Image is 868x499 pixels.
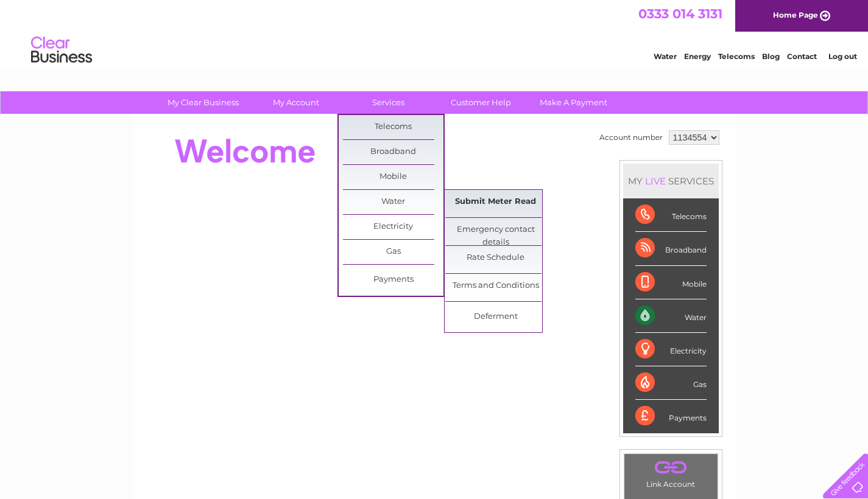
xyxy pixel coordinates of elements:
[153,91,253,114] a: My Clear Business
[245,91,346,114] a: My Account
[718,52,755,61] a: Telecoms
[596,127,666,148] td: Account number
[431,91,531,114] a: Customer Help
[635,232,707,265] div: Broadband
[635,198,707,232] div: Telecoms
[343,140,443,164] a: Broadband
[338,91,439,114] a: Services
[523,91,624,114] a: Make A Payment
[445,190,546,214] a: Submit Meter Read
[343,268,443,292] a: Payments
[638,6,722,21] a: 0333 014 3131
[635,333,707,366] div: Electricity
[147,7,722,59] div: Clear Business is a trading name of Verastar Limited (registered in [GEOGRAPHIC_DATA] No. 3667643...
[635,266,707,299] div: Mobile
[343,190,443,214] a: Water
[624,453,718,492] td: Link Account
[635,366,707,400] div: Gas
[762,52,780,61] a: Blog
[828,52,857,61] a: Log out
[343,165,443,189] a: Mobile
[635,400,707,433] div: Payments
[445,274,546,298] a: Terms and Conditions
[684,52,711,61] a: Energy
[654,52,677,61] a: Water
[787,52,817,61] a: Contact
[643,175,668,187] div: LIVE
[445,246,546,270] a: Rate Schedule
[343,215,443,239] a: Electricity
[627,457,715,478] a: .
[635,299,707,333] div: Water
[343,240,443,264] a: Gas
[445,218,546,242] a: Emergency contact details
[343,115,443,139] a: Telecoms
[623,164,719,198] div: MY SERVICES
[30,32,93,69] img: logo.png
[445,305,546,329] a: Deferment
